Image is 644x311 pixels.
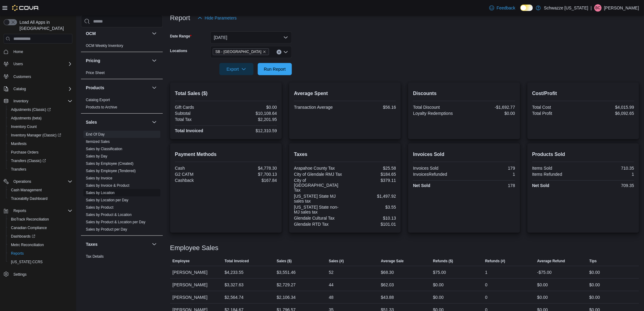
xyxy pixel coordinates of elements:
a: Home [11,48,26,55]
div: Glendale RTD Tax [294,222,344,227]
a: End Of Day [86,132,105,136]
span: Transfers [11,167,26,172]
button: [DATE] [210,31,292,44]
a: Traceabilty Dashboard [9,195,50,202]
h2: Products Sold [532,151,634,158]
span: Cash Management [11,188,42,193]
span: Canadian Compliance [9,224,72,231]
div: G2 CATM [175,172,225,177]
span: Sales by Location [86,190,115,195]
div: Cashback [175,178,225,183]
button: Cash Management [6,186,75,194]
div: 44 [329,281,334,288]
h2: Total Sales ($) [175,90,277,97]
span: Transfers (Classic) [11,158,46,163]
span: End Of Day [86,132,105,137]
span: Refunds ($) [433,259,453,263]
div: InvoicesRefunded [413,172,463,177]
span: BC [596,4,601,12]
div: [PERSON_NAME] [170,291,222,303]
h3: Taxes [86,241,98,247]
a: Dashboards [9,233,38,240]
a: OCM Weekly Inventory [86,44,123,48]
span: Sales by Product per Day [86,227,127,232]
button: Products [86,85,149,91]
div: $10,108.64 [227,111,277,116]
h2: Discounts [413,90,515,97]
div: $101.01 [346,222,396,227]
h2: Cost/Profit [532,90,634,97]
span: Metrc Reconciliation [9,241,72,249]
a: Sales by Invoice [86,176,112,180]
img: Cova [12,5,39,11]
button: Traceabilty Dashboard [6,194,75,203]
button: Reports [1,207,75,215]
div: $75.00 [433,269,446,276]
span: Canadian Compliance [11,225,47,230]
a: Catalog Export [86,98,110,102]
div: 178 [465,183,515,188]
span: Manifests [11,141,26,146]
div: Pricing [81,69,163,79]
div: $68.30 [381,269,394,276]
a: Sales by Employee (Tendered) [86,169,136,173]
button: Remove SB - Glendale from selection in this group [263,50,266,54]
div: $0.00 [590,269,600,276]
h3: Pricing [86,58,100,64]
strong: Total Invoiced [175,128,203,133]
div: [PERSON_NAME] [170,266,222,278]
a: Sales by Product & Location [86,213,132,217]
div: Total Discount [413,105,463,110]
button: Users [1,60,75,68]
div: $0.00 [537,281,548,288]
button: Customers [1,72,75,81]
span: Catalog [13,87,26,91]
span: Sales by Invoice & Product [86,183,129,188]
button: Catalog [11,85,28,93]
div: 710.35 [584,166,634,171]
a: [US_STATE] CCRS [9,258,45,266]
span: Sales by Day [86,154,107,159]
button: Manifests [6,140,75,148]
span: Home [11,48,72,55]
div: City of [GEOGRAPHIC_DATA] Tax [294,178,344,193]
div: $4,015.99 [584,105,634,110]
button: Export [219,63,254,75]
span: Inventory Manager (Classic) [11,133,61,138]
div: -$1,692.77 [465,105,515,110]
div: $43.88 [381,294,394,301]
div: [US_STATE] State non-MJ sales tax [294,205,344,214]
a: Manifests [9,140,29,147]
button: Open list of options [283,50,288,55]
span: BioTrack Reconciliation [11,217,49,222]
a: Sales by Invoice & Product [86,183,129,188]
button: Home [1,47,75,56]
h3: Employee Sales [170,244,219,252]
h3: OCM [86,30,96,37]
button: Clear input [277,50,282,55]
button: Taxes [151,241,158,248]
button: OCM [151,30,158,37]
div: Total Tax [175,117,225,122]
div: $2,106.34 [277,294,296,301]
a: Sales by Location per Day [86,198,128,202]
span: Inventory [11,97,72,105]
div: Glendale Cultural Tax [294,216,344,221]
h2: Average Spent [294,90,396,97]
span: Products to Archive [86,105,117,110]
span: Dark Mode [520,11,521,11]
h3: Report [170,14,190,22]
div: Transaction Average [294,105,344,110]
h3: Sales [86,119,97,125]
span: Hide Parameters [205,15,237,21]
p: | [591,4,592,12]
div: $184.65 [346,172,396,177]
div: 48 [329,294,334,301]
div: Items Refunded [532,172,582,177]
span: Customers [11,72,72,80]
button: BioTrack Reconciliation [6,215,75,224]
